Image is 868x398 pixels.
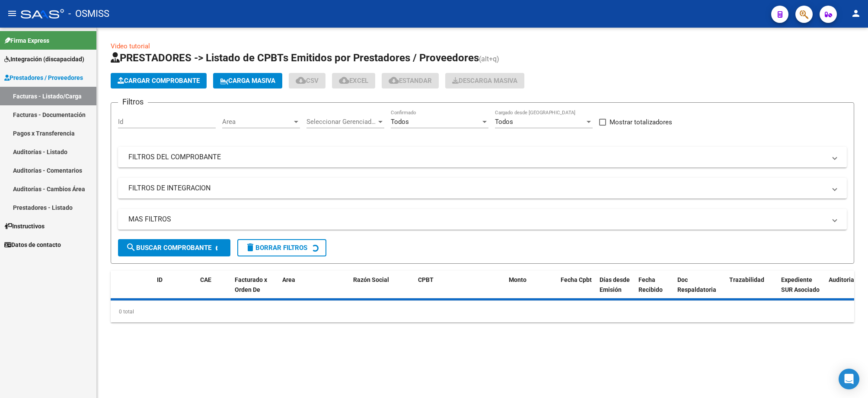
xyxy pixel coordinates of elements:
[829,276,854,283] span: Auditoria
[111,42,150,50] a: Video tutorial
[561,276,592,283] span: Fecha Cpbt
[332,73,375,88] button: EXCEL
[677,276,716,293] span: Doc Respaldatoria
[851,8,861,19] mat-icon: person
[4,221,45,231] span: Instructivos
[289,73,325,88] button: CSV
[128,215,826,224] mat-panel-title: MAS FILTROS
[126,244,211,252] span: Buscar Comprobante
[638,276,663,293] span: Fecha Recibido
[4,36,49,45] span: Firma Express
[118,239,230,256] button: Buscar Comprobante
[306,118,377,126] span: Seleccionar Gerenciador
[118,178,847,199] mat-expansion-panel-header: FILTROS DE INTEGRACION
[418,276,434,283] span: CPBT
[479,55,499,63] span: (alt+q)
[118,209,847,230] mat-expansion-panel-header: MAS FILTROS
[111,73,207,88] button: Cargar Comprobante
[726,271,778,309] datatable-header-cell: Trazabilidad
[339,77,368,85] span: EXCEL
[415,271,505,309] datatable-header-cell: CPBT
[557,271,596,309] datatable-header-cell: Fecha Cpbt
[237,239,326,256] button: Borrar Filtros
[118,77,200,85] span: Cargar Comprobante
[245,244,307,252] span: Borrar Filtros
[353,276,389,283] span: Razón Social
[126,242,136,253] mat-icon: search
[118,147,847,167] mat-expansion-panel-header: FILTROS DEL COMPROBANTE
[674,271,726,309] datatable-header-cell: Doc Respaldatoria
[452,77,517,85] span: Descarga Masiva
[213,73,282,88] button: Carga Masiva
[128,152,826,162] mat-panel-title: FILTROS DEL COMPROBANTE
[111,52,479,64] span: PRESTADORES -> Listado de CPBTs Emitidos por Prestadores / Proveedores
[825,271,866,309] datatable-header-cell: Auditoria
[382,73,439,88] button: Estandar
[445,73,524,88] button: Descarga Masiva
[279,271,337,309] datatable-header-cell: Area
[157,276,163,283] span: ID
[111,301,854,322] div: 0 total
[197,271,231,309] datatable-header-cell: CAE
[339,75,349,85] mat-icon: cloud_download
[389,75,399,85] mat-icon: cloud_download
[4,73,83,82] span: Prestadores / Proveedores
[4,240,61,250] span: Datos de contacto
[235,276,267,293] span: Facturado x Orden De
[220,77,275,85] span: Carga Masiva
[778,271,825,309] datatable-header-cell: Expediente SUR Asociado
[610,117,672,127] span: Mostrar totalizadores
[296,77,319,85] span: CSV
[391,118,409,126] span: Todos
[509,276,527,283] span: Monto
[350,271,415,309] datatable-header-cell: Razón Social
[445,73,524,88] app-download-masive: Descarga masiva de comprobantes (adjuntos)
[296,75,306,85] mat-icon: cloud_download
[282,276,295,283] span: Area
[7,8,17,19] mat-icon: menu
[495,118,513,126] span: Todos
[389,77,432,85] span: Estandar
[596,271,635,309] datatable-header-cell: Días desde Emisión
[245,242,255,253] mat-icon: delete
[505,271,557,309] datatable-header-cell: Monto
[729,276,764,283] span: Trazabilidad
[4,54,84,64] span: Integración (discapacidad)
[153,271,197,309] datatable-header-cell: ID
[118,96,148,108] h3: Filtros
[68,4,109,23] span: - OSMISS
[839,369,859,389] div: Open Intercom Messenger
[200,276,211,283] span: CAE
[231,271,279,309] datatable-header-cell: Facturado x Orden De
[600,276,630,293] span: Días desde Emisión
[128,183,826,193] mat-panel-title: FILTROS DE INTEGRACION
[635,271,674,309] datatable-header-cell: Fecha Recibido
[222,118,292,126] span: Area
[781,276,820,293] span: Expediente SUR Asociado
